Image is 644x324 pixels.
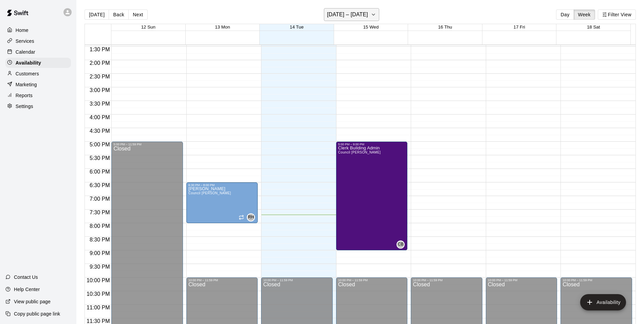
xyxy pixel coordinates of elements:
[85,10,109,20] button: [DATE]
[88,142,112,147] span: 5:00 PM
[88,87,112,93] span: 3:00 PM
[514,24,525,30] button: 17 Fri
[363,24,379,30] button: 15 Wed
[16,70,39,77] p: Customers
[16,81,37,88] p: Marketing
[16,49,35,55] p: Calendar
[88,250,112,256] span: 9:00 PM
[16,59,41,66] p: Availability
[88,169,112,175] span: 6:00 PM
[88,223,112,229] span: 8:00 PM
[88,237,112,242] span: 8:30 PM
[574,10,595,20] button: Week
[141,24,155,30] button: 12 Sun
[113,143,181,146] div: 5:00 PM – 11:59 PM
[188,191,231,195] span: Council [PERSON_NAME]
[109,10,129,20] button: Back
[5,36,71,46] a: Services
[327,10,368,19] h6: [DATE] – [DATE]
[88,155,112,161] span: 5:30 PM
[88,101,112,107] span: 3:30 PM
[398,241,404,248] span: CB
[247,213,255,221] div: Rex Harris
[88,264,112,270] span: 9:30 PM
[5,25,71,35] a: Home
[85,305,111,310] span: 11:00 PM
[88,74,112,79] span: 2:30 PM
[413,278,480,282] div: 10:00 PM – 11:59 PM
[336,142,408,250] div: 5:00 PM – 9:00 PM: Available
[85,291,111,297] span: 10:30 PM
[88,114,112,120] span: 4:00 PM
[88,60,112,66] span: 2:00 PM
[5,58,71,68] a: Availability
[14,298,51,305] p: View public page
[5,79,71,90] a: Marketing
[186,182,258,223] div: 6:30 PM – 8:00 PM: Available
[14,286,40,293] p: Help Center
[598,10,636,20] button: Filter View
[16,27,29,34] p: Home
[88,182,112,188] span: 6:30 PM
[14,274,38,281] p: Contact Us
[324,8,379,21] button: [DATE] – [DATE]
[188,278,256,282] div: 10:00 PM – 11:59 PM
[338,150,381,154] span: Council [PERSON_NAME]
[188,183,256,187] div: 6:30 PM – 8:00 PM
[563,278,630,282] div: 10:00 PM – 11:59 PM
[16,38,34,44] p: Services
[128,10,147,20] button: Next
[88,196,112,202] span: 7:00 PM
[580,294,626,310] button: add
[5,101,71,111] a: Settings
[14,310,60,317] p: Copy public page link
[5,47,71,57] a: Calendar
[438,24,452,30] button: 16 Thu
[263,278,331,282] div: 10:00 PM – 11:59 PM
[248,214,254,221] span: RH
[5,69,71,79] a: Customers
[16,103,33,110] p: Settings
[16,92,33,99] p: Reports
[397,240,405,249] div: Clerk Building Admin
[239,215,244,220] span: Recurring availability
[215,24,230,30] button: 13 Mon
[88,128,112,134] span: 4:30 PM
[5,90,71,101] a: Reports
[88,210,112,215] span: 7:30 PM
[556,10,574,20] button: Day
[338,143,406,146] div: 5:00 PM – 9:00 PM
[85,318,111,324] span: 11:30 PM
[88,47,112,52] span: 1:30 PM
[488,278,555,282] div: 10:00 PM – 11:59 PM
[587,24,600,30] button: 18 Sat
[85,277,111,283] span: 10:00 PM
[290,24,304,30] button: 14 Tue
[338,278,406,282] div: 10:00 PM – 11:59 PM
